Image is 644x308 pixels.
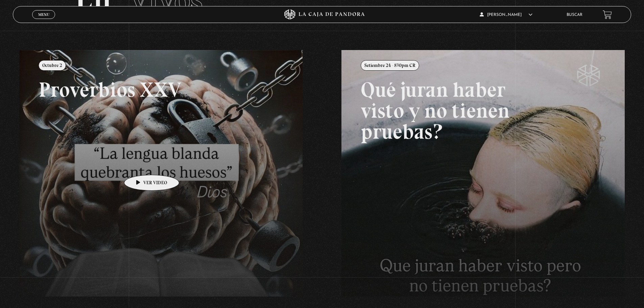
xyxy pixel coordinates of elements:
[567,13,582,17] a: Buscar
[38,13,49,17] span: Menu
[36,18,52,23] span: Cerrar
[603,10,612,19] a: View your shopping cart
[480,13,532,17] span: [PERSON_NAME]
